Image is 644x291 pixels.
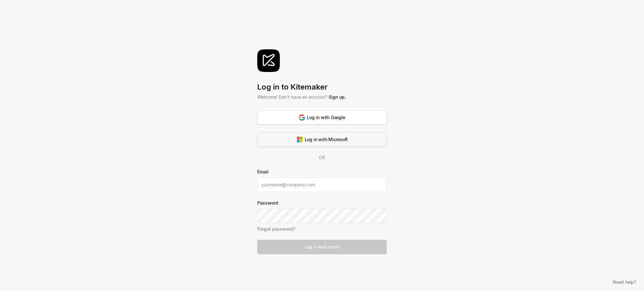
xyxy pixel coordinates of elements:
img: svg%3e [297,136,303,143]
img: svg%3e [299,114,305,121]
button: Log in with Google [257,110,387,125]
button: Log in with email [257,240,387,254]
img: svg%3e [257,49,280,72]
button: Need help? [610,277,639,286]
label: Email [257,168,387,175]
div: Log in with Microsoft [297,136,348,143]
div: OR [257,154,387,161]
input: yourname@company.com [257,178,387,192]
div: Log in with email [305,244,339,250]
div: Log in to Kitemaker [257,82,387,92]
a: Forgot password? [257,226,295,232]
label: Password [257,200,387,206]
a: Sign up. [329,94,346,100]
div: Log in with Google [299,114,345,121]
button: Log in with Microsoft [257,132,387,147]
div: Welcome! Don't have an account? [257,94,387,100]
